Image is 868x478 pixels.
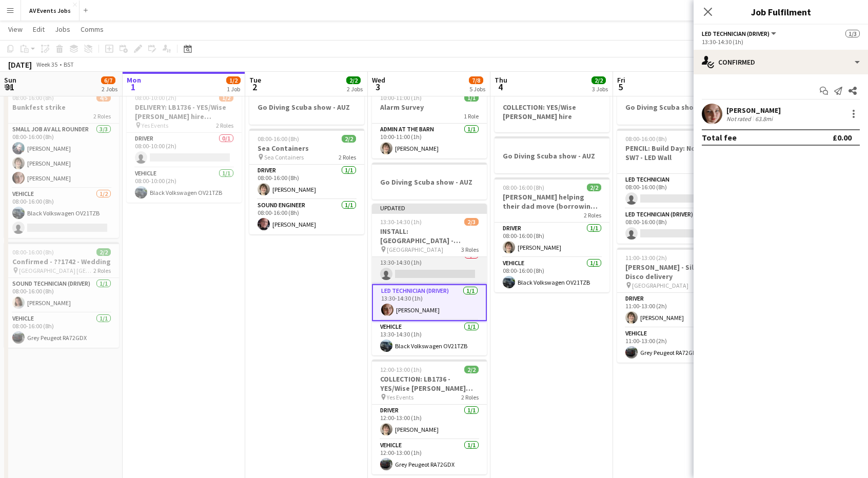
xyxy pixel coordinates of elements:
h3: Go Diving Scuba show - AUZ [249,103,364,112]
span: [GEOGRAPHIC_DATA] [387,246,443,253]
a: Comms [76,23,108,36]
span: 1/3 [845,30,860,37]
app-card-role: LED Technician0/108:00-16:00 (8h) [617,174,732,209]
app-card-role: Driver1/108:00-16:00 (8h)[PERSON_NAME] [495,223,609,257]
span: 2/2 [591,76,606,84]
app-card-role: Sound technician (Driver)1/108:00-16:00 (8h)[PERSON_NAME] [4,278,119,313]
div: 08:00-16:00 (8h)2/2Sea Containers Sea Containers2 RolesDriver1/108:00-16:00 (8h)[PERSON_NAME]Soun... [249,129,364,234]
h3: Go Diving Scuba show - AUZ [372,177,487,187]
span: 2/2 [464,366,479,373]
span: Yes Events [142,122,168,129]
a: Jobs [51,23,74,36]
span: Tue [249,75,261,85]
span: [GEOGRAPHIC_DATA] [GEOGRAPHIC_DATA] [19,267,93,274]
span: 2/2 [346,76,361,84]
span: 2/2 [342,135,356,143]
span: Week 35 [34,61,60,68]
span: 1/1 [464,94,479,102]
h3: PENCIL: Build Day: Novatok - SW7 - LED Wall [617,144,732,162]
div: Go Diving Scuba show - AUZ [617,88,732,125]
span: 11:00-13:00 (2h) [625,254,667,262]
span: 1 Role [464,112,479,120]
button: LED Technician (Driver) [702,30,778,37]
span: 08:00-16:00 (8h) [503,184,544,191]
div: 13:30-14:30 (1h) [702,38,860,46]
app-job-card: 08:00-16:00 (8h)2/2[PERSON_NAME] helping their dad move (borrowing the van)2 RolesDriver1/108:00-... [495,177,609,292]
div: Not rated [726,115,753,123]
span: 08:00-16:00 (8h) [258,135,299,143]
div: 63.8mi [753,115,775,123]
span: 1 [125,81,141,93]
button: AV Events Jobs [21,1,80,21]
div: 2 Jobs [102,85,117,93]
app-card-role: Driver1/108:00-16:00 (8h)[PERSON_NAME] [249,165,364,200]
app-card-role: Small Job AV All Rounder3/308:00-16:00 (8h)[PERSON_NAME][PERSON_NAME][PERSON_NAME] [4,124,119,188]
h3: Go Diving Scuba show - AUZ [495,151,609,161]
app-card-role: Driver0/108:00-10:00 (2h) [127,133,242,168]
span: Mon [127,75,141,85]
span: 4/5 [96,94,111,102]
span: 2 Roles [93,267,111,274]
div: 11:00-13:00 (2h)2/2[PERSON_NAME] - Silent Disco delivery [GEOGRAPHIC_DATA]2 RolesDriver1/111:00-1... [617,248,732,363]
span: 6/7 [101,76,115,84]
span: Comms [81,25,104,34]
span: 5 [616,81,625,93]
span: 2 Roles [339,153,356,161]
div: 1 Job [227,85,240,93]
span: 4 [493,81,507,93]
span: 2 Roles [584,211,601,219]
app-job-card: 12:00-13:00 (1h)2/2COLLECTION: LB1736 - YES/Wise [PERSON_NAME] hire Yes Events2 RolesDriver1/112:... [372,360,487,474]
span: Sea Containers [264,153,304,161]
span: 08:00-16:00 (8h) [12,94,54,102]
span: View [8,25,23,34]
app-card-role: LED Technician0/113:30-14:30 (1h) [372,249,487,284]
app-card-role: Vehicle1/108:00-10:00 (2h)Black Volkswagen OV21TZB [127,168,242,203]
app-card-role: Vehicle1/108:00-16:00 (8h)Black Volkswagen OV21TZB [495,257,609,292]
span: [GEOGRAPHIC_DATA] [632,282,688,289]
app-job-card: 10:00-11:00 (1h)1/1Alarm Survey1 RoleAdmin at the Barn1/110:00-11:00 (1h)[PERSON_NAME] [372,88,487,158]
app-card-role: Vehicle1/208:00-16:00 (8h)Black Volkswagen OV21TZB [4,188,119,238]
div: [PERSON_NAME] [726,106,781,115]
h3: Job Fulfilment [694,5,868,18]
app-job-card: 08:00-16:00 (8h)4/5Bunkfest strike2 RolesSmall Job AV All Rounder3/308:00-16:00 (8h)[PERSON_NAME]... [4,88,119,238]
app-card-role: LED Technician (Driver)1/113:30-14:30 (1h)[PERSON_NAME] [372,284,487,321]
span: 2/2 [587,184,601,191]
h3: Go Diving Scuba show - AUZ [617,103,732,112]
app-job-card: 08:00-16:00 (8h)2/2Confirmed - ??1742 - Wedding [GEOGRAPHIC_DATA] [GEOGRAPHIC_DATA]2 RolesSound t... [4,242,119,348]
div: Confirmed [694,50,868,74]
app-card-role: Admin at the Barn1/110:00-11:00 (1h)[PERSON_NAME] [372,124,487,158]
h3: DELIVERY: LB1736 - YES/Wise [PERSON_NAME] hire ([PERSON_NAME] doing) [127,103,242,121]
app-card-role: Driver1/112:00-13:00 (1h)[PERSON_NAME] [372,405,487,440]
span: 3 Roles [461,246,479,253]
h3: INSTALL: [GEOGRAPHIC_DATA] - Projector & Screen [372,227,487,245]
span: 2 Roles [461,393,479,401]
div: Go Diving Scuba show - AUZ [249,88,364,125]
div: COLLECTION: YES/Wise [PERSON_NAME] hire [495,88,609,132]
h3: [PERSON_NAME] - Silent Disco delivery [617,263,732,281]
div: [DATE] [8,59,32,70]
span: 31 [3,81,16,93]
span: 08:00-16:00 (8h) [12,248,54,256]
span: Sun [4,75,16,85]
h3: Sea Containers [249,144,364,153]
h3: COLLECTION: LB1736 - YES/Wise [PERSON_NAME] hire [372,374,487,393]
app-job-card: Updated13:30-14:30 (1h)2/3INSTALL: [GEOGRAPHIC_DATA] - Projector & Screen [GEOGRAPHIC_DATA]3 Role... [372,204,487,355]
app-card-role: LED Technician (Driver)0/108:00-16:00 (8h) [617,209,732,244]
div: Updated [372,204,487,212]
span: 08:00-10:00 (2h) [135,94,176,102]
div: Total fee [702,132,737,143]
app-job-card: 08:00-16:00 (8h)0/2PENCIL: Build Day: Novatok - SW7 - LED Wall2 RolesLED Technician0/108:00-16:00... [617,129,732,244]
h3: COLLECTION: YES/Wise [PERSON_NAME] hire [495,103,609,121]
div: BST [64,61,74,68]
span: 1/2 [226,76,241,84]
app-job-card: Go Diving Scuba show - AUZ [372,163,487,200]
div: 3 Jobs [592,85,608,93]
a: Edit [29,23,49,36]
span: Wed [372,75,385,85]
